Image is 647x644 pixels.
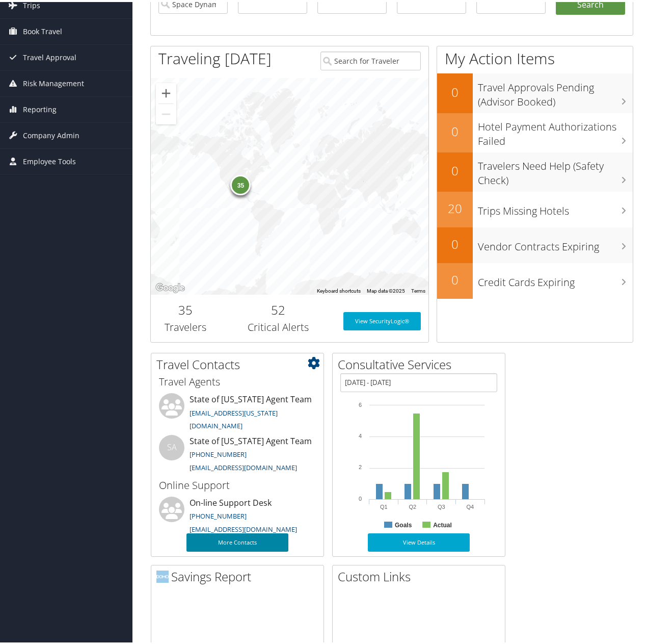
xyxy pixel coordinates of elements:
[367,286,405,292] span: Map data ©2025
[190,406,278,429] a: [EMAIL_ADDRESS][US_STATE][DOMAIN_NAME]
[190,523,297,532] a: [EMAIL_ADDRESS][DOMAIN_NAME]
[190,461,297,470] a: [EMAIL_ADDRESS][DOMAIN_NAME]
[437,121,473,138] h2: 0
[231,173,251,193] div: 35
[156,566,323,583] h2: Savings Report
[156,102,176,122] button: Zoom out
[23,147,76,172] span: Employee Tools
[154,495,321,536] li: On-line Support Desk
[23,121,79,146] span: Company Admin
[156,81,176,101] button: Zoom in
[437,150,633,190] a: 0Travelers Need Help (Safety Check)
[320,49,421,68] input: Search for Traveler
[158,46,272,67] h1: Traveling [DATE]
[156,354,323,371] h2: Travel Contacts
[158,318,212,332] h3: Travelers
[411,286,425,292] a: Terms
[23,69,84,94] span: Risk Management
[437,71,633,111] a: 0Travel Approvals Pending (Advisor Booked)
[433,520,452,527] text: Actual
[437,198,473,215] h2: 20
[23,17,62,42] span: Book Travel
[437,234,473,251] h2: 0
[478,152,633,186] h3: Travelers Need Help (Safety Check)
[190,509,247,519] a: [PHONE_NUMBER]
[466,502,474,508] text: Q4
[153,279,187,293] img: Google
[359,462,362,468] tspan: 2
[228,318,328,332] h3: Critical Alerts
[437,111,633,150] a: 0Hotel Payment Authorizations Failed
[478,233,633,252] h3: Vendor Contracts Expiring
[159,373,316,387] h3: Travel Agents
[359,400,362,406] tspan: 6
[23,95,57,120] span: Reporting
[154,391,321,433] li: State of [US_STATE] Agent Team
[158,299,212,317] h2: 35
[478,197,633,216] h3: Trips Missing Hotels
[437,190,633,225] a: 20Trips Missing Hotels
[437,269,473,287] h2: 0
[438,502,445,508] text: Q3
[368,531,470,550] a: View Details
[338,354,505,371] h2: Consultative Services
[338,566,505,583] h2: Custom Links
[23,43,76,68] span: Travel Approval
[478,268,633,288] h3: Credit Cards Expiring
[437,261,633,297] a: 0Credit Cards Expiring
[343,310,421,328] a: View SecurityLogic®
[478,73,633,107] h3: Travel Approvals Pending (Advisor Booked)
[159,476,316,491] h3: Online Support
[154,433,321,475] li: State of [US_STATE] Agent Team
[437,46,633,67] h1: My Action Items
[159,433,184,458] div: SA
[156,569,169,581] img: domo-logo.png
[186,531,288,550] a: More Contacts
[437,82,473,99] h2: 0
[153,279,187,293] a: Open this area in Google Maps (opens a new window)
[359,494,362,500] tspan: 0
[359,431,362,437] tspan: 4
[228,299,328,317] h2: 52
[190,448,247,457] a: [PHONE_NUMBER]
[380,502,388,508] text: Q1
[317,286,361,293] button: Keyboard shortcuts
[437,160,473,177] h2: 0
[395,520,412,527] text: Goals
[478,113,633,146] h3: Hotel Payment Authorizations Failed
[437,225,633,261] a: 0Vendor Contracts Expiring
[409,502,416,508] text: Q2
